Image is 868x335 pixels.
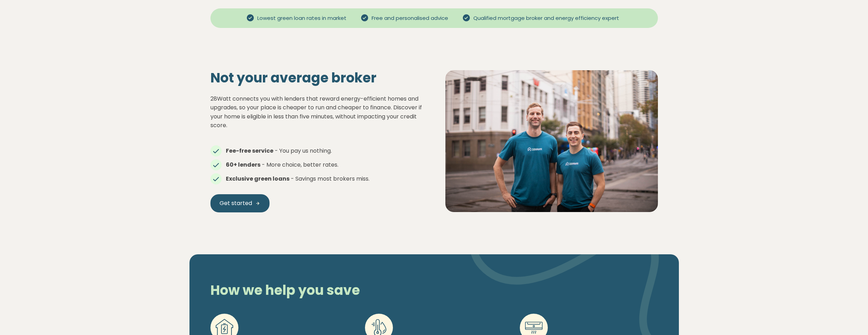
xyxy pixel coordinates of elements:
[254,14,349,22] span: Lowest green loan rates in market
[226,161,260,169] strong: 60+ lenders
[226,175,289,183] strong: Exclusive green loans
[275,147,332,155] span: - You pay us nothing.
[220,199,252,207] span: Get started
[833,301,868,335] iframe: Chat Widget
[210,70,423,86] h2: Not your average broker
[471,14,622,22] span: Qualified mortgage broker and energy efficiency expert
[205,282,511,298] h2: How we help you save
[369,14,451,22] span: Free and personalised advice
[210,94,423,130] p: 28Watt connects you with lenders that reward energy-efficient homes and upgrades, so your place i...
[291,175,370,183] span: - Savings most brokers miss.
[210,194,270,212] a: Get started
[226,147,273,155] strong: Fee-free service
[445,70,658,212] img: Solar panel installation on a residential roof
[262,161,338,169] span: - More choice, better rates.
